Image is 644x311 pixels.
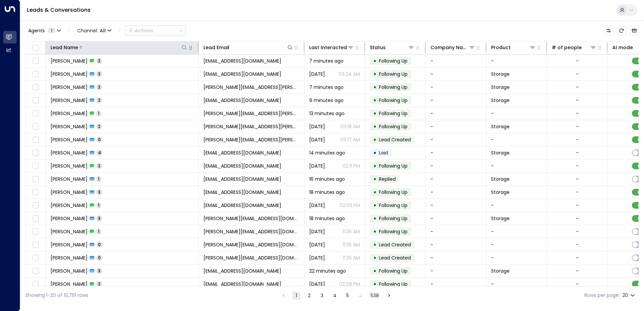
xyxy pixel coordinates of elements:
[309,136,325,143] span: Sep 02, 2025
[491,84,510,91] span: Storage
[426,199,486,212] td: -
[203,43,293,51] div: Lead Email
[309,215,345,222] span: 18 minutes ago
[486,55,547,67] td: -
[373,186,377,198] div: •
[96,84,102,90] span: 2
[31,96,40,105] span: Toggle select row
[31,149,40,157] span: Toggle select row
[309,268,346,274] span: 22 minutes ago
[379,149,388,156] span: Lost
[576,58,579,64] div: -
[426,94,486,107] td: -
[576,136,579,143] div: -
[379,268,408,274] span: Following Up
[370,43,415,51] div: Status
[96,137,102,142] span: 0
[379,281,408,287] span: Following Up
[309,84,344,91] span: 7 minutes ago
[426,173,486,185] td: -
[486,278,547,290] td: -
[576,228,579,235] div: -
[379,136,411,143] span: Lead Created
[309,97,344,104] span: 9 minutes ago
[51,58,88,64] span: Essy Karlito
[426,81,486,94] td: -
[203,189,281,196] span: njuamadia@gmail.com
[31,109,40,118] span: Toggle select row
[576,149,579,156] div: -
[491,176,510,182] span: Storage
[576,202,579,209] div: -
[309,43,347,51] div: Last Interacted
[491,43,536,51] div: Product
[309,228,325,235] span: Sep 02, 2025
[31,175,40,183] span: Toggle select row
[25,26,63,35] button: Agents1
[576,241,579,248] div: -
[31,70,40,78] span: Toggle select row
[203,123,299,130] span: andy.instone@hotmail.co.uk
[373,173,377,185] div: •
[339,281,360,287] p: 02:08 PM
[292,291,300,300] button: page 1
[373,265,377,277] div: •
[309,254,325,261] span: Sep 02, 2025
[31,162,40,170] span: Toggle select row
[379,163,408,169] span: Following Up
[31,241,40,249] span: Toggle select row
[426,225,486,238] td: -
[31,83,40,92] span: Toggle select row
[426,133,486,146] td: -
[426,278,486,290] td: -
[491,97,510,104] span: Storage
[486,133,547,146] td: -
[51,189,88,196] span: Madia Njua
[51,215,88,222] span: Chloe Mahon
[203,149,281,156] span: sewelldan@hotmail.co.uk
[309,58,344,64] span: 7 minutes ago
[203,43,229,51] div: Lead Email
[203,136,299,143] span: andy.instone@hotmail.co.uk
[309,189,345,196] span: 18 minutes ago
[96,242,102,247] span: 0
[51,43,78,51] div: Lead Name
[31,214,40,223] span: Toggle select row
[31,254,40,262] span: Toggle select row
[343,163,360,169] p: 02:11 PM
[369,291,380,300] button: Go to page 538
[203,84,299,91] span: rick.tessaro@gmail.com
[96,281,102,287] span: 2
[203,241,299,248] span: chloe_deelee@outlook.com
[379,254,411,261] span: Lead Created
[309,202,325,209] span: Aug 31, 2025
[373,55,377,67] div: •
[373,239,377,250] div: •
[426,265,486,277] td: -
[486,225,547,238] td: -
[379,71,408,77] span: Following Up
[28,28,45,33] span: Agents
[31,228,40,236] span: Toggle select row
[426,68,486,80] td: -
[51,84,88,91] span: Riccardo Tessaro
[373,226,377,237] div: •
[309,149,345,156] span: 14 minutes ago
[51,281,88,287] span: Anna Orlowska
[96,255,102,261] span: 0
[203,268,281,274] span: annaorlowska1982@gmail.com
[51,123,88,130] span: Hayley Instone
[576,110,579,117] div: -
[379,58,408,64] span: Following Up
[340,123,360,130] p: 09:18 AM
[373,278,377,290] div: •
[31,44,40,52] span: Toggle select all
[203,176,281,182] span: willaustin1987@gmail.com
[426,251,486,264] td: -
[340,136,360,143] p: 09:17 AM
[373,81,377,93] div: •
[305,291,313,300] button: Go to page 2
[373,200,377,211] div: •
[379,110,408,117] span: Following Up
[343,254,360,261] p: 11:35 AM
